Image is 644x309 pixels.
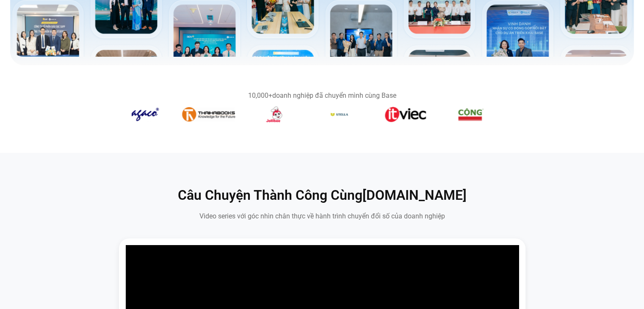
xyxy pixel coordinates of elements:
[248,91,272,99] b: 10,000+
[362,187,467,203] a: [DOMAIN_NAME]
[124,106,162,123] img: cbb1f40bc3890410c69c1225b9ca5abedf6dfe38
[182,107,235,124] div: 2 / 14
[132,106,513,126] div: Băng chuyền hình ảnh
[182,107,235,121] img: 26d3fbefba872d1ea8e3fcaaf5bbce22c927fef5
[116,106,169,126] div: 1 / 14
[119,211,525,221] p: Video series với góc nhìn chân thực về hành trình chuyển đổi số của doanh nghiệp
[132,92,513,99] div: doanh nghiệp đã chuyển mình cùng Base
[119,187,525,204] h2: Câu Chuyện Thành Công Cùng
